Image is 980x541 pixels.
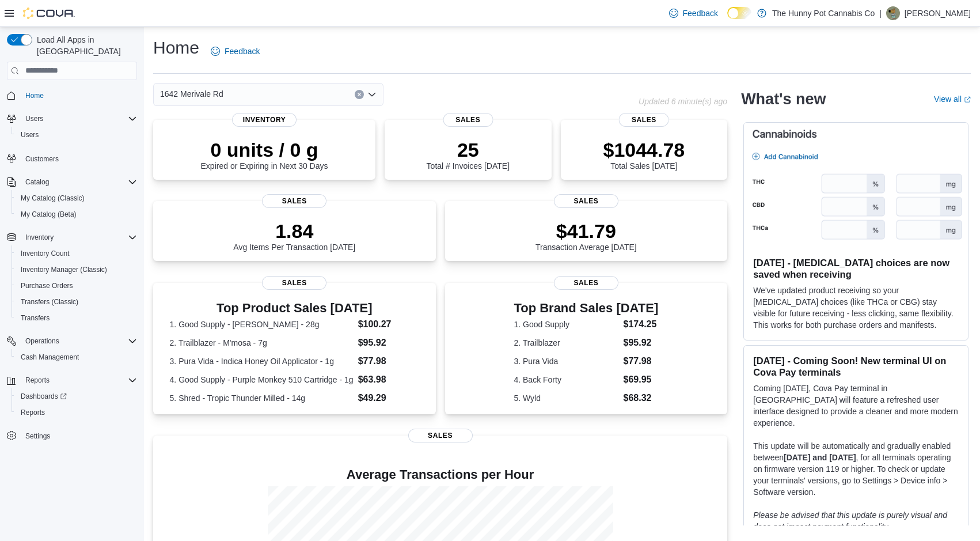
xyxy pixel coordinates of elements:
img: Cova [23,7,75,19]
h3: Top Product Sales [DATE] [170,301,419,315]
span: Transfers (Classic) [16,295,137,309]
dt: 4. Back Forty [514,374,618,385]
a: Purchase Orders [16,279,78,293]
h3: [DATE] - Coming Soon! New terminal UI on Cova Pay terminals [753,355,959,378]
button: Users [12,127,142,143]
p: 1.84 [233,220,355,243]
span: My Catalog (Classic) [21,194,85,203]
span: Sales [262,276,326,290]
div: Avg Items Per Transaction [DATE] [233,220,355,252]
div: Rehan Bhatti [886,6,900,20]
button: Reports [2,372,142,388]
span: Users [16,128,137,142]
span: Customers [21,151,137,165]
button: Purchase Orders [12,278,142,294]
a: Reports [16,406,50,419]
span: Inventory Manager (Classic) [16,263,137,277]
span: My Catalog (Beta) [16,207,137,221]
div: Expired or Expiring in Next 30 Days [201,138,328,171]
button: Settings [2,427,142,444]
span: Cash Management [16,350,137,364]
span: Operations [21,334,137,348]
dt: 4. Good Supply - Purple Monkey 510 Cartridge - 1g [170,374,354,385]
span: Catalog [25,177,49,187]
p: We've updated product receiving so your [MEDICAL_DATA] choices (like THCa or CBG) stay visible fo... [753,285,959,331]
span: Dashboards [16,389,137,403]
button: Catalog [21,175,54,189]
span: Sales [554,194,618,208]
dd: $95.92 [358,336,419,350]
span: Settings [21,429,137,443]
span: Inventory [232,113,297,127]
span: Home [21,88,137,103]
p: 25 [427,138,510,161]
button: Inventory Manager (Classic) [12,262,142,278]
span: Users [25,114,43,123]
a: My Catalog (Beta) [16,207,81,221]
a: Transfers (Classic) [16,295,83,309]
button: Inventory [2,229,142,245]
span: My Catalog (Beta) [21,210,77,219]
a: View allExternal link [934,94,971,104]
span: Purchase Orders [16,279,137,293]
span: Inventory [25,233,54,242]
a: Settings [21,429,55,443]
dd: $77.98 [624,354,659,368]
a: Inventory Manager (Classic) [16,263,112,277]
dd: $95.92 [624,336,659,350]
span: Operations [25,336,59,346]
p: $1044.78 [603,138,685,161]
span: Inventory [21,230,137,244]
em: Please be advised that this update is purely visual and does not impact payment functionality. [753,510,947,531]
p: | [879,6,882,20]
a: Home [21,89,48,103]
div: Transaction Average [DATE] [535,220,637,252]
dt: 5. Shred - Tropic Thunder Milled - 14g [170,392,354,404]
button: Clear input [355,90,364,99]
span: Reports [25,376,50,385]
span: Settings [25,432,50,441]
span: Transfers [21,313,50,323]
dt: 3. Pura Vida [514,355,618,367]
button: Customers [2,150,142,167]
button: Users [2,111,142,127]
p: Coming [DATE], Cova Pay terminal in [GEOGRAPHIC_DATA] will feature a refreshed user interface des... [753,383,959,429]
dd: $174.25 [624,317,659,331]
dt: 1. Good Supply [514,319,618,330]
a: Inventory Count [16,247,74,260]
span: Sales [408,429,473,442]
a: Feedback [206,40,264,63]
button: Operations [21,334,64,348]
span: My Catalog (Classic) [16,191,137,205]
span: Purchase Orders [21,281,73,290]
span: Inventory Count [16,247,137,260]
span: Users [21,112,137,126]
span: Dashboards [21,392,67,401]
span: Transfers [16,311,137,325]
dd: $69.95 [624,373,659,387]
p: 0 units / 0 g [201,138,328,161]
p: $41.79 [535,220,637,243]
span: Feedback [225,46,260,57]
button: Inventory Count [12,245,142,262]
div: Total Sales [DATE] [603,138,685,171]
dd: $49.29 [358,391,419,405]
a: Transfers [16,311,54,325]
h4: Average Transactions per Hour [162,468,718,482]
button: Open list of options [367,90,377,99]
button: My Catalog (Classic) [12,190,142,206]
dt: 1. Good Supply - [PERSON_NAME] - 28g [170,319,354,330]
p: This update will be automatically and gradually enabled between , for all terminals operating on ... [753,440,959,498]
span: 1642 Merivale Rd [160,87,223,101]
div: Total # Invoices [DATE] [427,138,510,171]
button: Transfers (Classic) [12,294,142,310]
p: Updated 6 minute(s) ago [639,97,727,106]
button: Users [21,112,48,126]
span: Customers [25,154,59,164]
span: Sales [443,113,493,127]
button: Reports [12,404,142,421]
button: Cash Management [12,349,142,365]
dd: $68.32 [624,391,659,405]
button: Operations [2,333,142,349]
